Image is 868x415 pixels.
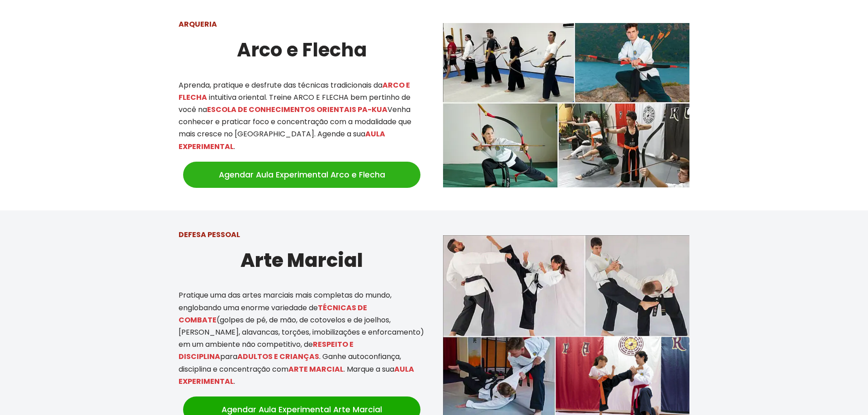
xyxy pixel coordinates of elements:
mark: ARCO E FLECHA [179,80,410,103]
strong: Arco e Flecha [237,37,367,63]
h2: Arte Marcial [179,245,425,275]
mark: ARTE MARCIAL [288,364,344,374]
strong: DEFESA PESSOAL [179,229,240,240]
mark: ESCOLA DE CONHECIMENTOS ORIENTAIS PA-KUA [207,104,387,115]
mark: AULA EXPERIMENTAL [179,129,385,151]
p: Aprenda, pratique e desfrute das técnicas tradicionais da intuitiva oriental. Treine ARCO E FLECH... [179,79,425,153]
mark: TÉCNICAS DE COMBATE [179,303,367,325]
strong: ARQUERIA [179,19,217,29]
p: Pratique uma das artes marciais mais completas do mundo, englobando uma enorme variedade de (golp... [179,289,425,387]
mark: ADULTOS E CRIANÇAS [237,351,319,362]
mark: AULA EXPERIMENTAL [179,364,414,387]
a: Agendar Aula Experimental Arco e Flecha [183,162,420,188]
